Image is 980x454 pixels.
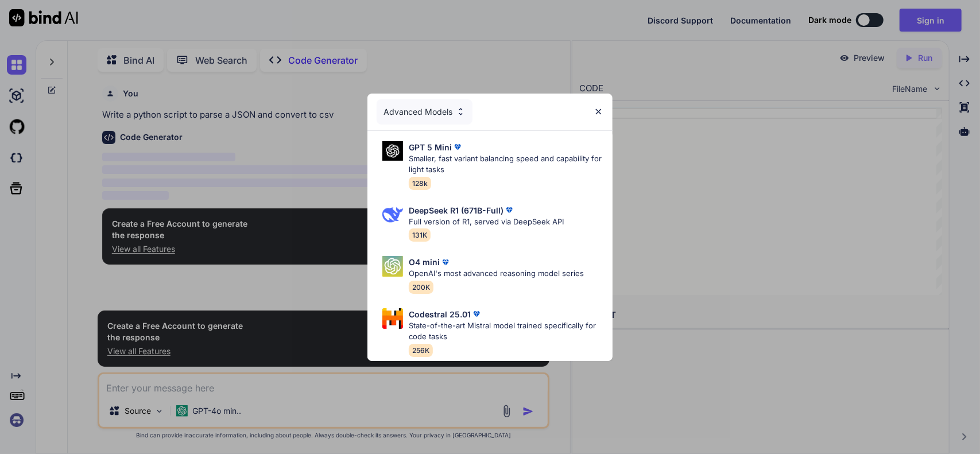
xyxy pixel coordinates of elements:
p: OpenAI's most advanced reasoning model series [409,268,584,280]
img: Pick Models [382,141,403,161]
p: Full version of R1, served via DeepSeek API [409,216,564,228]
span: 200K [409,281,433,294]
span: 128k [409,177,431,190]
img: close [594,107,603,117]
img: premium [503,204,515,216]
img: Pick Models [382,256,403,277]
span: 131K [409,228,431,242]
p: State-of-the-art Mistral model trained specifically for code tasks [409,320,603,343]
img: Pick Models [382,204,403,225]
p: Codestral 25.01 [409,308,471,320]
p: DeepSeek R1 (671B-Full) [409,204,503,216]
span: 256K [409,344,433,357]
img: Pick Models [456,107,466,117]
p: GPT 5 Mini [409,141,452,153]
img: premium [440,257,451,268]
div: Advanced Models [377,99,472,125]
img: premium [452,141,463,153]
p: Smaller, fast variant balancing speed and capability for light tasks [409,153,603,176]
p: O4 mini [409,256,440,268]
img: premium [471,308,482,320]
img: Pick Models [382,308,403,329]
